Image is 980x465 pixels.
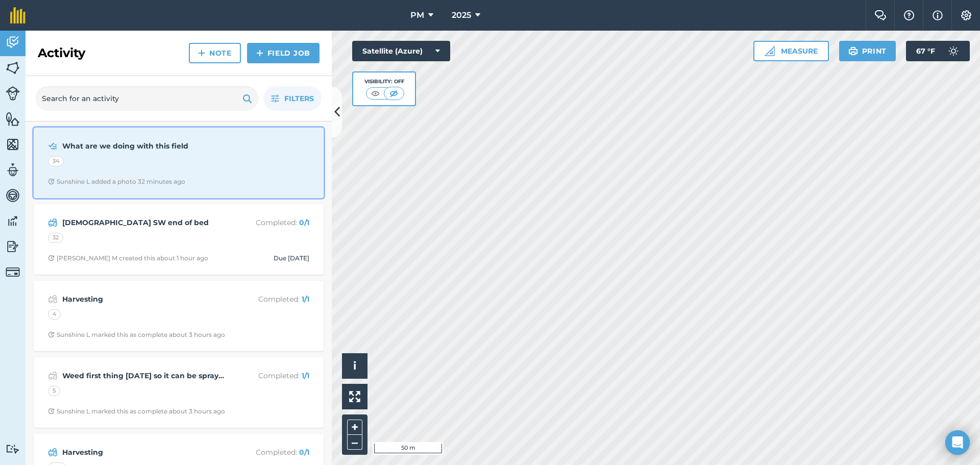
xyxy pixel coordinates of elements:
img: svg+xml;base64,PHN2ZyB4bWxucz0iaHR0cDovL3d3dy53My5vcmcvMjAwMC9zdmciIHdpZHRoPSIxNCIgaGVpZ2h0PSIyNC... [198,47,205,59]
button: Measure [753,41,829,61]
a: What are we doing with this field34Clock with arrow pointing clockwiseSunshine L added a photo 32... [40,134,317,192]
img: svg+xml;base64,PD94bWwgdmVyc2lvbj0iMS4wIiBlbmNvZGluZz0idXRmLTgiPz4KPCEtLSBHZW5lcmF0b3I6IEFkb2JlIE... [6,86,20,101]
p: Completed : [228,293,309,305]
img: svg+xml;base64,PHN2ZyB4bWxucz0iaHR0cDovL3d3dy53My5vcmcvMjAwMC9zdmciIHdpZHRoPSIxOSIgaGVpZ2h0PSIyNC... [848,45,858,57]
span: 2025 [452,9,471,21]
img: svg+xml;base64,PD94bWwgdmVyc2lvbj0iMS4wIiBlbmNvZGluZz0idXRmLTgiPz4KPCEtLSBHZW5lcmF0b3I6IEFkb2JlIE... [48,140,58,152]
div: Open Intercom Messenger [945,430,970,455]
h2: Activity [38,45,85,61]
p: Completed : [228,370,309,381]
img: svg+xml;base64,PD94bWwgdmVyc2lvbj0iMS4wIiBlbmNvZGluZz0idXRmLTgiPz4KPCEtLSBHZW5lcmF0b3I6IEFkb2JlIE... [6,239,20,254]
img: A cog icon [960,10,972,20]
img: Clock with arrow pointing clockwise [48,178,55,185]
img: svg+xml;base64,PD94bWwgdmVyc2lvbj0iMS4wIiBlbmNvZGluZz0idXRmLTgiPz4KPCEtLSBHZW5lcmF0b3I6IEFkb2JlIE... [6,162,20,178]
img: svg+xml;base64,PD94bWwgdmVyc2lvbj0iMS4wIiBlbmNvZGluZz0idXRmLTgiPz4KPCEtLSBHZW5lcmF0b3I6IEFkb2JlIE... [6,265,20,279]
div: Sunshine L marked this as complete about 3 hours ago [48,407,225,415]
img: svg+xml;base64,PD94bWwgdmVyc2lvbj0iMS4wIiBlbmNvZGluZz0idXRmLTgiPz4KPCEtLSBHZW5lcmF0b3I6IEFkb2JlIE... [48,216,58,229]
img: svg+xml;base64,PD94bWwgdmVyc2lvbj0iMS4wIiBlbmNvZGluZz0idXRmLTgiPz4KPCEtLSBHZW5lcmF0b3I6IEFkb2JlIE... [48,293,58,305]
img: svg+xml;base64,PHN2ZyB4bWxucz0iaHR0cDovL3d3dy53My5vcmcvMjAwMC9zdmciIHdpZHRoPSI1MCIgaGVpZ2h0PSI0MC... [387,88,400,99]
img: svg+xml;base64,PHN2ZyB4bWxucz0iaHR0cDovL3d3dy53My5vcmcvMjAwMC9zdmciIHdpZHRoPSI1NiIgaGVpZ2h0PSI2MC... [6,137,20,152]
img: Clock with arrow pointing clockwise [48,331,55,338]
strong: 1 / 1 [302,371,309,380]
img: svg+xml;base64,PD94bWwgdmVyc2lvbj0iMS4wIiBlbmNvZGluZz0idXRmLTgiPz4KPCEtLSBHZW5lcmF0b3I6IEFkb2JlIE... [6,188,20,203]
img: Clock with arrow pointing clockwise [48,255,55,261]
div: 34 [48,156,64,166]
strong: [DEMOGRAPHIC_DATA] SW end of bed [62,217,224,228]
a: [DEMOGRAPHIC_DATA] SW end of bedCompleted: 0/132Clock with arrow pointing clockwise[PERSON_NAME] ... [40,210,317,268]
button: – [347,435,362,450]
strong: Harvesting [62,447,224,458]
p: Completed : [228,217,309,228]
img: svg+xml;base64,PD94bWwgdmVyc2lvbj0iMS4wIiBlbmNvZGluZz0idXRmLTgiPz4KPCEtLSBHZW5lcmF0b3I6IEFkb2JlIE... [48,370,58,382]
strong: Harvesting [62,293,224,305]
img: svg+xml;base64,PD94bWwgdmVyc2lvbj0iMS4wIiBlbmNvZGluZz0idXRmLTgiPz4KPCEtLSBHZW5lcmF0b3I6IEFkb2JlIE... [943,41,964,61]
a: Weed first thing [DATE] so it can be sprayedCompleted: 1/15Clock with arrow pointing clockwiseSun... [40,363,317,422]
div: [PERSON_NAME] M created this about 1 hour ago [48,254,208,262]
button: 67 °F [906,41,970,61]
strong: Weed first thing [DATE] so it can be sprayed [62,370,224,381]
img: Clock with arrow pointing clockwise [48,408,55,414]
img: svg+xml;base64,PD94bWwgdmVyc2lvbj0iMS4wIiBlbmNvZGluZz0idXRmLTgiPz4KPCEtLSBHZW5lcmF0b3I6IEFkb2JlIE... [6,35,20,50]
a: Field Job [247,43,320,63]
div: Due [DATE] [274,254,309,262]
img: svg+xml;base64,PHN2ZyB4bWxucz0iaHR0cDovL3d3dy53My5vcmcvMjAwMC9zdmciIHdpZHRoPSI1NiIgaGVpZ2h0PSI2MC... [6,60,20,76]
img: svg+xml;base64,PHN2ZyB4bWxucz0iaHR0cDovL3d3dy53My5vcmcvMjAwMC9zdmciIHdpZHRoPSIxNCIgaGVpZ2h0PSIyNC... [256,47,263,59]
a: Note [189,43,241,63]
button: Satellite (Azure) [352,41,450,61]
img: fieldmargin Logo [10,7,26,23]
img: svg+xml;base64,PHN2ZyB4bWxucz0iaHR0cDovL3d3dy53My5vcmcvMjAwMC9zdmciIHdpZHRoPSIxOSIgaGVpZ2h0PSIyNC... [242,92,252,105]
img: Four arrows, one pointing top left, one top right, one bottom right and the last bottom left [349,391,360,402]
div: 32 [48,233,63,243]
img: A question mark icon [903,10,915,20]
div: 5 [48,386,60,396]
input: Search for an activity [36,86,258,111]
strong: 0 / 1 [299,448,309,457]
span: Filters [284,93,314,104]
div: Sunshine L added a photo 32 minutes ago [48,178,185,186]
img: svg+xml;base64,PD94bWwgdmVyc2lvbj0iMS4wIiBlbmNvZGluZz0idXRmLTgiPz4KPCEtLSBHZW5lcmF0b3I6IEFkb2JlIE... [48,446,58,458]
button: Filters [263,86,322,111]
strong: 0 / 1 [299,218,309,227]
span: PM [410,9,424,21]
img: Two speech bubbles overlapping with the left bubble in the forefront [874,10,887,20]
img: svg+xml;base64,PHN2ZyB4bWxucz0iaHR0cDovL3d3dy53My5vcmcvMjAwMC9zdmciIHdpZHRoPSI1NiIgaGVpZ2h0PSI2MC... [6,111,20,127]
span: 67 ° F [916,41,935,61]
img: svg+xml;base64,PD94bWwgdmVyc2lvbj0iMS4wIiBlbmNvZGluZz0idXRmLTgiPz4KPCEtLSBHZW5lcmF0b3I6IEFkb2JlIE... [6,213,20,229]
button: i [342,353,367,379]
div: Visibility: Off [364,78,404,86]
a: HarvestingCompleted: 1/14Clock with arrow pointing clockwiseSunshine L marked this as complete ab... [40,287,317,345]
div: Sunshine L marked this as complete about 3 hours ago [48,331,225,339]
img: svg+xml;base64,PHN2ZyB4bWxucz0iaHR0cDovL3d3dy53My5vcmcvMjAwMC9zdmciIHdpZHRoPSIxNyIgaGVpZ2h0PSIxNy... [933,9,943,21]
p: Completed : [228,447,309,458]
div: 4 [48,309,61,320]
strong: 1 / 1 [302,295,309,304]
button: + [347,420,362,435]
img: Ruler icon [765,46,775,56]
img: svg+xml;base64,PHN2ZyB4bWxucz0iaHR0cDovL3d3dy53My5vcmcvMjAwMC9zdmciIHdpZHRoPSI1MCIgaGVpZ2h0PSI0MC... [369,88,382,99]
strong: What are we doing with this field [62,140,224,152]
span: i [353,359,356,372]
img: svg+xml;base64,PD94bWwgdmVyc2lvbj0iMS4wIiBlbmNvZGluZz0idXRmLTgiPz4KPCEtLSBHZW5lcmF0b3I6IEFkb2JlIE... [6,444,20,454]
button: Print [839,41,896,61]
